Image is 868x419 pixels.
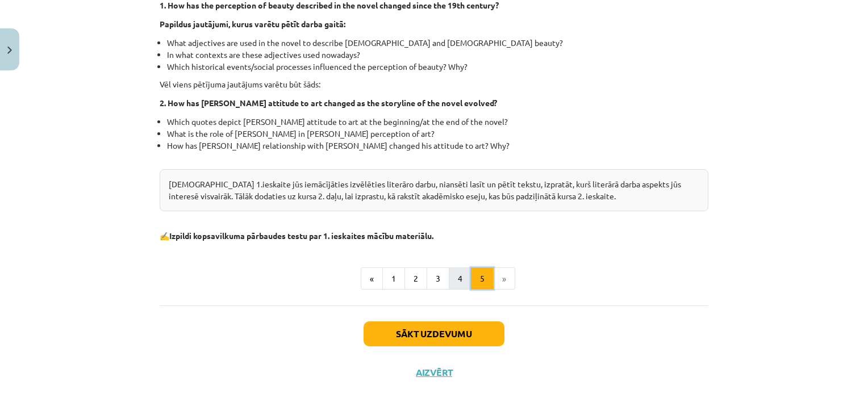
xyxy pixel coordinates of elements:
button: 5 [471,267,494,290]
button: Sākt uzdevumu [364,321,504,346]
button: 3 [427,267,449,290]
button: 4 [449,267,471,290]
p: ✍️ [160,230,708,242]
strong: Papildus jautājumi, kurus varētu pētīt darba gaitā: [160,19,345,29]
li: How has [PERSON_NAME] relationship with [PERSON_NAME] changed his attitude to art? Why? [167,140,708,164]
li: What is the role of [PERSON_NAME] in [PERSON_NAME] perception of art? [167,128,708,140]
button: 1 [382,267,405,290]
li: Which historical events/social processes influenced the perception of beauty? Why? [167,61,708,73]
img: icon-close-lesson-0947bae3869378f0d4975bcd49f059093ad1ed9edebbc8119c70593378902aed.svg [7,47,12,54]
button: 2 [404,267,427,290]
p: Vēl viens pētījuma jautājums varētu būt šāds: [160,78,708,90]
button: Aizvērt [412,367,456,378]
button: « [361,267,383,290]
strong: 2. How has [PERSON_NAME] attitude to art changed as the storyline of the novel evolved? [160,98,497,108]
li: In what contexts are these adjectives used nowadays? [167,49,708,61]
b: Izpildi kopsavilkuma pārbaudes testu par 1. ieskaites mācību materiālu. [169,231,433,241]
li: Which quotes depict [PERSON_NAME] attitude to art at the beginning/at the end of the novel? [167,116,708,128]
nav: Page navigation example [160,267,708,290]
li: What adjectives are used in the novel to describe [DEMOGRAPHIC_DATA] and [DEMOGRAPHIC_DATA] beauty? [167,37,708,49]
div: [DEMOGRAPHIC_DATA] 1.ieskaite jūs iemācījāties izvēlēties literāro darbu, niansēti lasīt un pētīt... [160,169,708,211]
